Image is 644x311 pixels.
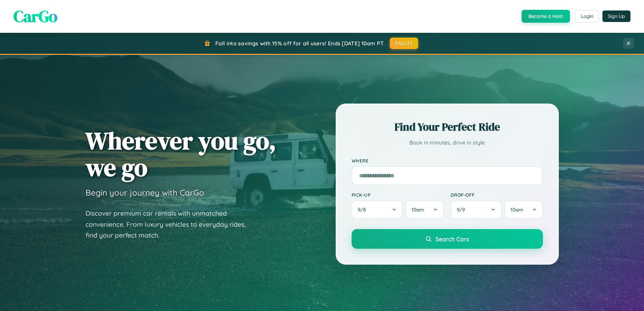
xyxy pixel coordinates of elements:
[602,10,630,22] button: Sign Up
[457,206,468,213] span: 9 / 9
[352,138,543,148] p: Book in minutes, drive in style
[390,38,418,49] button: FALL15
[405,200,444,219] button: 10am
[86,127,276,181] h1: Wherever you go, we go
[86,208,255,241] p: Discover premium car rentals with unmatched convenience. From luxury vehicles to everyday rides, ...
[504,200,543,219] button: 10am
[358,206,369,213] span: 9 / 8
[352,200,403,219] button: 9/8
[522,10,570,23] button: Become a Host
[510,206,523,213] span: 10am
[86,187,204,198] h3: Begin your journey with CarGo
[451,200,502,219] button: 9/9
[411,206,424,213] span: 10am
[451,192,543,198] label: Drop-off
[215,40,385,47] span: Fall into savings with 15% off for all users! Ends [DATE] 10am PT.
[352,192,444,198] label: Pick-up
[352,158,543,163] label: Where
[14,5,57,27] span: CarGo
[575,10,599,22] button: Login
[352,229,543,249] button: Search Cars
[352,119,543,134] h2: Find Your Perfect Ride
[435,235,469,243] span: Search Cars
